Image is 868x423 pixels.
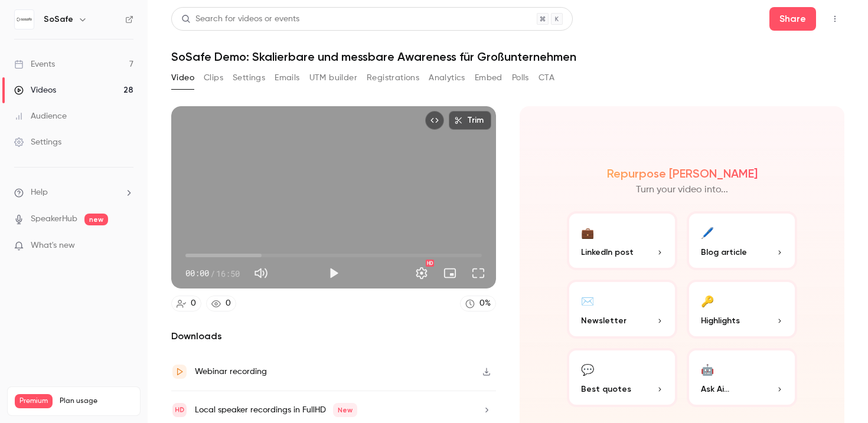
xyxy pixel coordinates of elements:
button: Polls [512,68,529,87]
button: Settings [233,68,265,87]
h1: SoSafe Demo: Skalierbare und messbare Awareness für Großunternehmen [171,50,844,64]
button: ✉️Newsletter [567,280,677,339]
span: Newsletter [581,314,626,327]
button: Full screen [466,261,490,285]
a: 0 [171,296,201,311]
div: 🤖 [701,360,714,378]
h2: Downloads [171,329,496,343]
span: Plan usage [60,396,133,406]
span: Highlights [701,314,740,327]
div: 0 % [479,297,491,310]
div: 🖊️ [701,223,714,241]
span: new [84,214,108,225]
a: 0% [460,296,496,311]
button: Turn on miniplayer [438,261,462,285]
a: 0 [206,296,236,311]
span: Premium [15,394,53,408]
button: 🖊️Blog article [687,211,797,270]
button: Play [322,261,345,285]
span: 16:50 [216,267,240,280]
div: 💼 [581,223,594,241]
div: Settings [14,136,61,148]
button: 💼LinkedIn post [567,211,677,270]
li: help-dropdown-opener [14,186,133,199]
span: Blog article [701,246,747,258]
div: 💬 [581,360,594,378]
button: UTM builder [309,68,357,87]
button: Emails [275,68,299,87]
button: Video [171,68,194,87]
div: Events [14,58,55,70]
div: Local speaker recordings in FullHD [195,403,357,417]
div: Audience [14,110,67,122]
button: Mute [249,261,273,285]
button: CTA [539,68,554,87]
div: 🔑 [701,291,714,310]
iframe: Noticeable Trigger [119,241,133,251]
button: 💬Best quotes [567,348,677,407]
div: Search for videos or events [181,13,299,25]
button: Top Bar Actions [825,9,844,28]
div: 0 [226,297,231,310]
span: Ask Ai... [701,383,729,395]
div: 0 [191,297,196,310]
h2: Repurpose [PERSON_NAME] [607,166,758,181]
button: Analytics [429,68,465,87]
img: SoSafe [15,10,34,29]
button: 🔑Highlights [687,280,797,339]
div: ✉️ [581,291,594,310]
button: Embed [475,68,502,87]
button: 🤖Ask Ai... [687,348,797,407]
button: Settings [410,261,433,285]
button: Registrations [367,68,419,87]
span: New [333,403,357,417]
button: Embed video [425,111,444,130]
span: What's new [31,240,75,252]
a: SpeakerHub [31,213,77,225]
span: LinkedIn post [581,246,634,258]
span: Best quotes [581,383,631,395]
p: Turn your video into... [636,183,728,197]
button: Clips [204,68,223,87]
div: Videos [14,84,56,96]
button: Trim [449,111,491,130]
span: Help [31,186,48,199]
span: / [210,267,215,280]
span: 00:00 [185,267,209,280]
h6: SoSafe [44,14,73,25]
div: HD [426,260,434,267]
div: 00:00 [185,267,240,280]
div: Webinar recording [195,365,267,379]
button: Share [769,7,816,31]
